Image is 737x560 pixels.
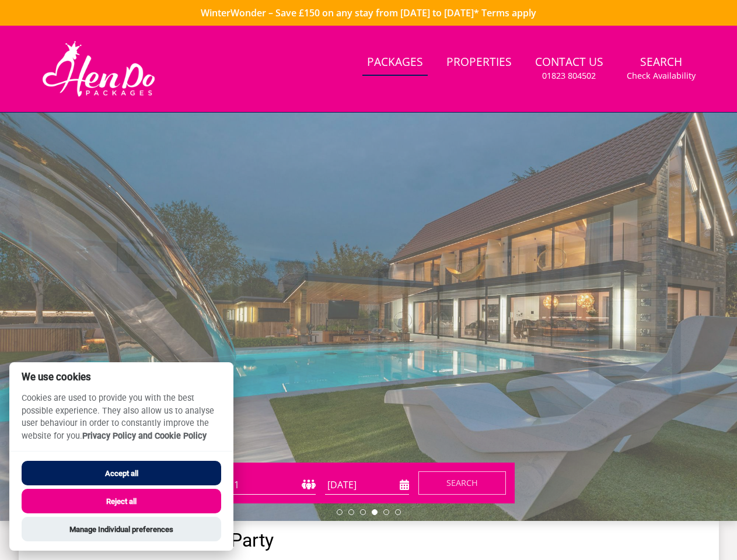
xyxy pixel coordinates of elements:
button: Search [418,471,506,495]
input: Arrival Date [325,475,409,495]
a: Contact Us01823 804502 [530,50,608,87]
button: Reject all [22,489,221,513]
img: Hen Do Packages [37,40,160,98]
a: Packages [362,50,428,76]
h1: Packages for your Hen Party [37,530,700,551]
p: Cookies are used to provide you with the best possible experience. They also allow us to analyse ... [9,392,233,451]
h2: We use cookies [9,372,233,383]
span: Search [446,477,478,488]
a: SearchCheck Availability [622,50,700,87]
small: 01823 804502 [542,70,596,82]
small: Check Availability [627,70,696,82]
button: Accept all [22,461,221,485]
button: Manage Individual preferences [22,517,221,541]
a: Properties [442,50,516,76]
a: Privacy Policy and Cookie Policy [82,431,207,441]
